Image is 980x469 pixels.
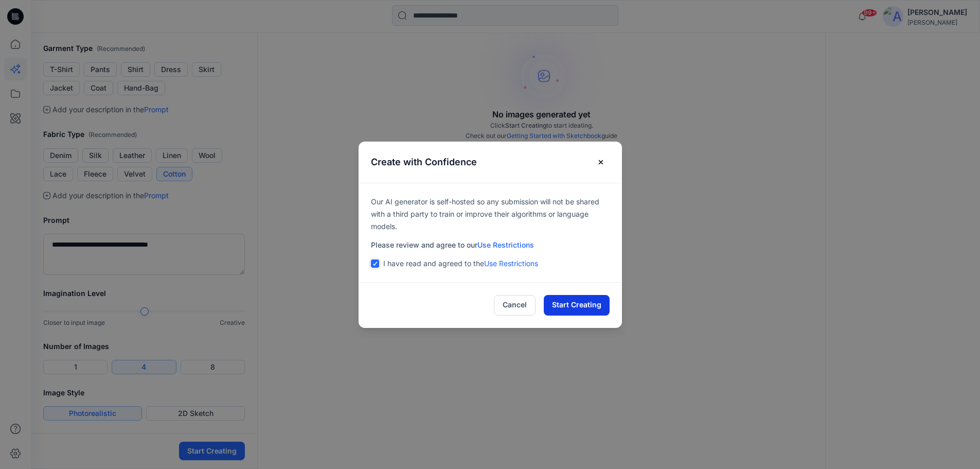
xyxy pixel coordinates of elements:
button: Start Creating [544,295,610,316]
p: I have read and agreed to the [383,257,538,270]
p: Our AI generator is self-hosted so any submission will not be shared with a third party to train ... [371,196,610,233]
p: Please review and agree to our [371,239,610,251]
a: Use Restrictions [484,259,538,268]
button: Cancel [494,295,536,316]
button: Close [592,154,610,170]
a: Use Restrictions [477,240,534,249]
header: Create with Confidence [359,142,622,183]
